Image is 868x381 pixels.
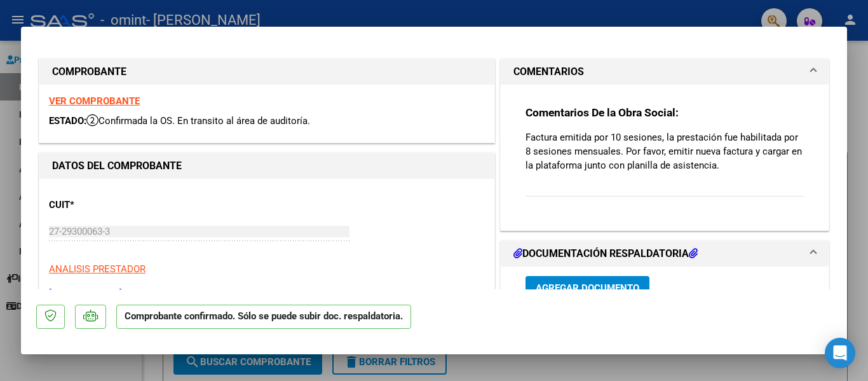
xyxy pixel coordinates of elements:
span: Confirmada la OS. En transito al área de auditoría. [86,115,310,127]
div: Open Intercom Messenger [825,338,855,368]
a: VER COMPROBANTE [49,95,140,107]
button: Agregar Documento [526,276,649,300]
p: CUIT [49,198,180,212]
strong: DATOS DEL COMPROBANTE [52,160,182,172]
p: Comprobante confirmado. Sólo se puede subir doc. respaldatoria. [116,305,411,329]
h1: COMENTARIOS [513,64,584,80]
span: Agregar Documento [536,282,639,294]
span: ANALISIS PRESTADOR [49,263,146,275]
h1: DOCUMENTACIÓN RESPALDATORIA [513,246,698,261]
div: COMENTARIOS [501,85,829,230]
mat-expansion-panel-header: DOCUMENTACIÓN RESPALDATORIA [501,241,829,267]
strong: Comentarios De la Obra Social: [526,106,679,119]
p: Factura emitida por 10 sesiones, la prestación fue habilitada por 8 sesiones mensuales. Por favor... [526,130,804,172]
p: [PERSON_NAME] [49,286,485,301]
mat-expansion-panel-header: COMENTARIOS [501,59,829,85]
strong: COMPROBANTE [52,66,126,78]
span: ESTADO: [49,115,86,127]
